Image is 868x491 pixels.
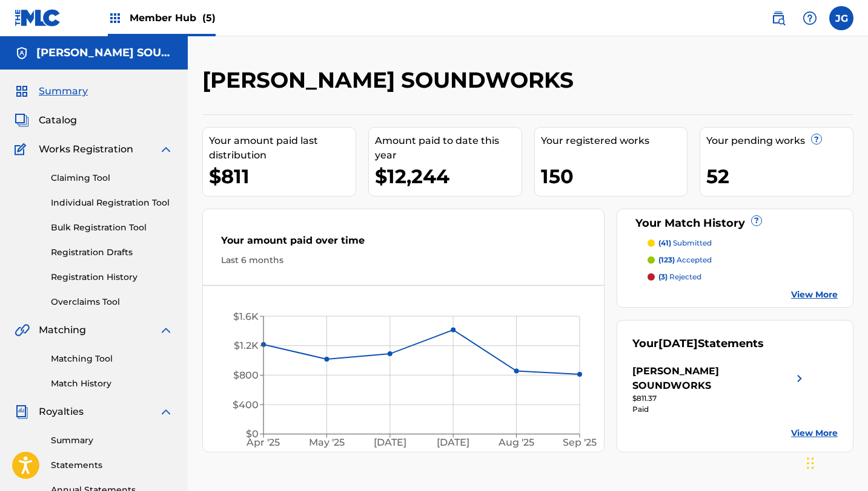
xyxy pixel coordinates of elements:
a: Registration Drafts [51,246,173,259]
div: Help [798,6,822,30]
a: Bulk Registration Tool [51,221,173,234]
tspan: Sep '25 [563,437,597,448]
tspan: $800 [233,369,259,381]
a: CatalogCatalog [15,113,77,128]
div: 52 [706,163,853,190]
div: Drag [807,445,814,481]
div: $12,244 [375,163,522,190]
a: Individual Registration Tool [51,197,173,209]
tspan: $1.2K [234,340,259,351]
div: $811.37 [632,393,807,404]
a: Overclaims Tool [51,296,173,308]
p: submitted [658,238,712,249]
div: User Menu [829,6,853,30]
img: right chevron icon [792,364,807,393]
img: expand [159,323,173,337]
span: (5) [202,12,216,24]
tspan: $1.6K [233,311,259,322]
span: ? [752,216,761,226]
span: (3) [658,272,668,281]
img: Accounts [15,46,29,60]
div: Your pending works [706,134,853,148]
img: search [771,11,786,25]
tspan: Apr '25 [247,437,280,448]
a: Match History [51,377,173,390]
a: (41) submitted [648,238,838,249]
span: Matching [39,323,86,337]
div: Your Match History [632,215,838,232]
img: Royalties [15,405,29,419]
img: expand [159,405,173,419]
div: Your registered works [541,134,687,148]
tspan: May '25 [309,437,345,448]
span: ? [812,134,821,144]
span: (123) [658,255,675,264]
span: Summary [39,84,88,99]
div: Amount paid to date this year [375,134,522,163]
img: expand [159,142,173,157]
p: accepted [658,255,712,265]
tspan: [DATE] [437,437,469,448]
div: Paid [632,404,807,415]
a: Public Search [766,6,790,30]
div: Your amount paid last distribution [209,134,356,163]
a: View More [791,288,838,301]
a: View More [791,427,838,440]
a: Statements [51,459,173,472]
p: rejected [658,272,701,282]
tspan: $400 [233,399,259,411]
iframe: Chat Widget [803,433,864,491]
span: Member Hub [130,11,216,25]
div: Your amount paid over time [221,233,586,254]
iframe: Resource Center [834,314,868,412]
a: SummarySummary [15,84,88,99]
span: (41) [658,238,671,247]
div: [PERSON_NAME] SOUNDWORKS [632,364,792,393]
a: [PERSON_NAME] SOUNDWORKSright chevron icon$811.37Paid [632,364,807,415]
div: 150 [541,163,687,190]
span: Works Registration [39,142,133,157]
a: Summary [51,434,173,447]
a: (3) rejected [648,272,838,282]
div: $811 [209,163,356,190]
tspan: Aug '25 [498,437,534,448]
a: (123) accepted [648,255,838,265]
a: Matching Tool [51,353,173,365]
h2: [PERSON_NAME] SOUNDWORKS [202,67,580,94]
img: Works Registration [15,142,30,157]
tspan: $0 [246,428,259,440]
span: Catalog [39,113,77,128]
img: Top Rightsholders [108,11,122,25]
img: Catalog [15,113,29,128]
div: Your Statements [632,336,764,352]
span: Royalties [39,405,84,419]
img: help [803,11,817,25]
a: Claiming Tool [51,172,173,184]
img: Matching [15,323,30,337]
span: [DATE] [658,337,698,350]
h5: TEE LOPES SOUNDWORKS [36,46,173,60]
tspan: [DATE] [374,437,406,448]
div: Last 6 months [221,254,586,267]
a: Registration History [51,271,173,284]
img: Summary [15,84,29,99]
img: MLC Logo [15,9,61,27]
